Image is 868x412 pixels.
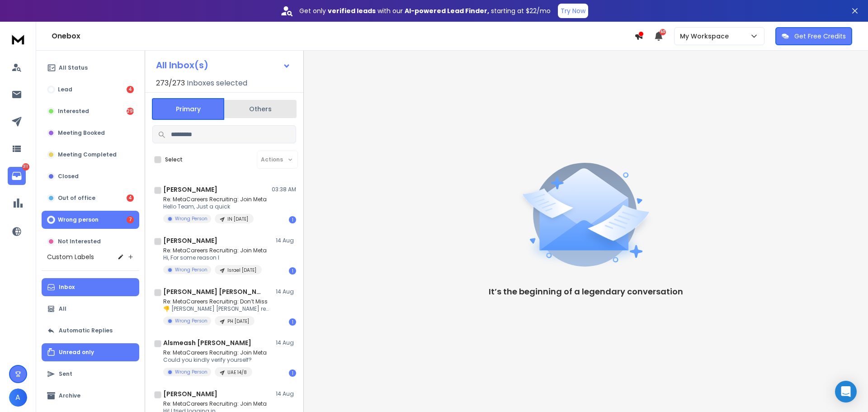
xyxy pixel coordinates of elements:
[175,369,208,375] p: Wrong Person
[127,194,134,202] div: 4
[680,32,732,41] p: My Workspace
[42,211,139,229] button: Wrong person7
[9,388,27,407] button: A
[42,81,139,99] button: Lead4
[163,196,267,203] p: Re: MetaCareers Recruiting: Join Meta
[42,102,139,120] button: Interested296
[224,99,297,119] button: Others
[47,252,94,261] h3: Custom Labels
[59,327,113,334] p: Automatic Replies
[175,317,208,324] p: Wrong Person
[276,237,296,244] p: 14 Aug
[42,278,139,296] button: Inbox
[289,318,296,326] div: 1
[561,6,585,15] p: Try Now
[227,318,249,325] p: PH [DATE]
[8,167,26,185] a: 311
[299,6,551,15] p: Get only with our starting at $22/mo
[289,369,296,377] div: 1
[42,189,139,207] button: Out of office4
[272,186,296,193] p: 03:38 AM
[58,238,101,245] p: Not Interested
[775,27,852,45] button: Get Free Credits
[58,173,79,180] p: Closed
[127,86,134,93] div: 4
[59,392,80,399] p: Archive
[660,29,666,35] span: 50
[328,6,376,15] strong: verified leads
[276,390,296,398] p: 14 Aug
[156,61,208,70] h1: All Inbox(s)
[163,254,267,261] p: Hi, For some reason I
[558,4,588,18] button: Try Now
[276,288,296,295] p: 14 Aug
[156,78,185,89] span: 273 / 273
[127,216,134,223] div: 7
[42,387,139,405] button: Archive
[405,6,489,15] strong: AI-powered Lead Finder,
[165,156,183,163] label: Select
[58,194,95,202] p: Out of office
[163,400,267,407] p: Re: MetaCareers Recruiting: Join Meta
[42,343,139,361] button: Unread only
[227,216,248,223] p: IN [DATE]
[187,78,247,89] h3: Inboxes selected
[152,98,224,120] button: Primary
[163,356,267,364] p: Could you kindly verify yourself?
[58,86,72,93] p: Lead
[42,124,139,142] button: Meeting Booked
[175,266,208,273] p: Wrong Person
[163,305,272,313] p: 👎 [PERSON_NAME] [PERSON_NAME] reacted via
[59,370,72,378] p: Sent
[127,108,134,115] div: 296
[163,203,267,210] p: Hello Team, Just a quick
[163,298,272,305] p: Re: MetaCareers Recruiting: Don’t Miss
[163,236,217,245] h1: [PERSON_NAME]
[163,338,251,347] h1: Alsmeash [PERSON_NAME]
[42,167,139,185] button: Closed
[42,146,139,164] button: Meeting Completed
[835,381,857,403] div: Open Intercom Messenger
[163,349,267,356] p: Re: MetaCareers Recruiting: Join Meta
[276,339,296,346] p: 14 Aug
[42,59,139,77] button: All Status
[227,369,247,376] p: UAE 14/8
[9,31,27,47] img: logo
[42,232,139,251] button: Not Interested
[794,32,846,41] p: Get Free Credits
[163,287,263,296] h1: [PERSON_NAME] [PERSON_NAME]
[227,267,256,274] p: Israel [DATE]
[42,322,139,340] button: Automatic Replies
[58,129,105,137] p: Meeting Booked
[59,64,88,71] p: All Status
[58,108,89,115] p: Interested
[163,247,267,254] p: Re: MetaCareers Recruiting: Join Meta
[59,305,66,313] p: All
[163,389,217,398] h1: [PERSON_NAME]
[289,216,296,223] div: 1
[149,56,298,74] button: All Inbox(s)
[59,349,94,356] p: Unread only
[163,185,217,194] h1: [PERSON_NAME]
[58,151,117,158] p: Meeting Completed
[489,285,683,298] p: It’s the beginning of a legendary conversation
[59,284,75,291] p: Inbox
[58,216,99,223] p: Wrong person
[289,267,296,275] div: 1
[175,215,208,222] p: Wrong Person
[42,365,139,383] button: Sent
[22,163,29,170] p: 311
[52,31,634,42] h1: Onebox
[42,300,139,318] button: All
